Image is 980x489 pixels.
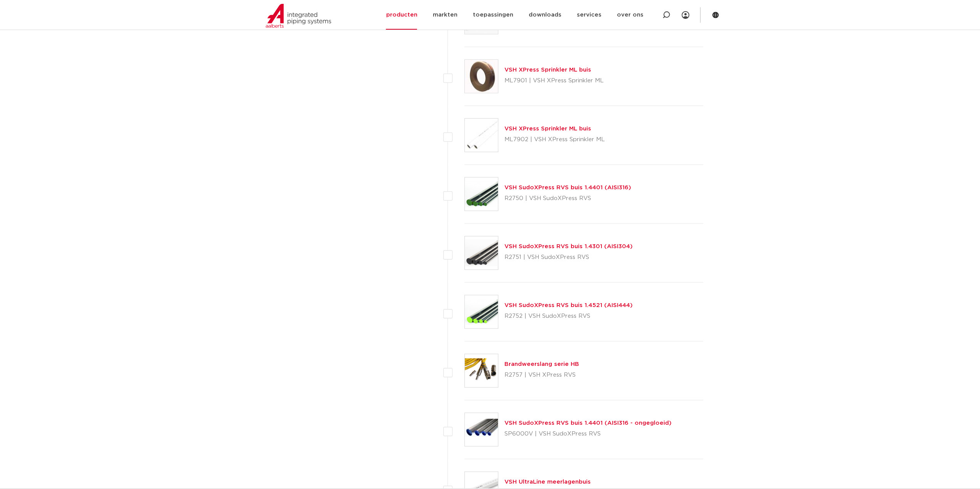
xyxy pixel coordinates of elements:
[465,295,498,328] img: Thumbnail for VSH SudoXPress RVS buis 1.4521 (AISI444)
[465,236,498,269] img: Thumbnail for VSH SudoXPress RVS buis 1.4301 (AISI304)
[504,361,579,367] a: Brandweerslang serie HB
[504,310,633,322] p: R2752 | VSH SudoXPress RVS
[504,67,591,73] a: VSH XPress Sprinkler ML buis
[504,428,672,440] p: SP6000V | VSH SudoXPress RVS
[504,185,631,190] a: VSH SudoXPress RVS buis 1.4401 (AISI316)
[504,420,672,426] a: VSH SudoXPress RVS buis 1.4401 (AISI316 - ongegloeid)
[465,413,498,446] img: Thumbnail for VSH SudoXPress RVS buis 1.4401 (AISI316 - ongegloeid)
[504,369,579,381] p: R2757 | VSH XPress RVS
[504,75,604,87] p: ML7901 | VSH XPress Sprinkler ML
[504,134,605,146] p: ML7902 | VSH XPress Sprinkler ML
[465,177,498,210] img: Thumbnail for VSH SudoXPress RVS buis 1.4401 (AISI316)
[504,479,591,485] a: VSH UltraLine meerlagenbuis
[465,118,498,152] img: Thumbnail for VSH XPress Sprinkler ML buis
[465,354,498,387] img: Thumbnail for Brandweerslang serie HB
[504,126,591,132] a: VSH XPress Sprinkler ML buis
[504,302,633,308] a: VSH SudoXPress RVS buis 1.4521 (AISI444)
[504,251,633,264] p: R2751 | VSH SudoXPress RVS
[465,60,498,93] img: Thumbnail for VSH XPress Sprinkler ML buis
[504,244,633,249] a: VSH SudoXPress RVS buis 1.4301 (AISI304)
[504,192,631,205] p: R2750 | VSH SudoXPress RVS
